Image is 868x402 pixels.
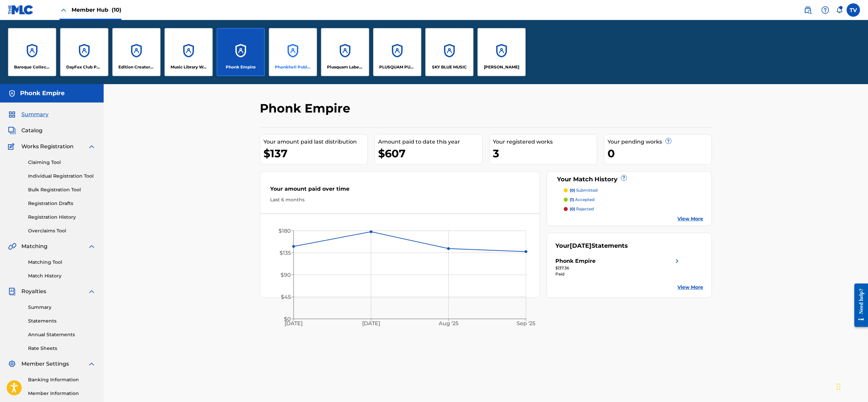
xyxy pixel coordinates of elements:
[14,64,50,70] p: Baroque Collections
[673,257,681,265] img: right chevron icon
[28,272,96,279] a: Match History
[88,143,96,151] img: expand
[362,320,380,327] tspan: [DATE]
[836,7,843,13] div: Notifications
[28,318,96,325] a: Statements
[285,320,303,327] tspan: [DATE]
[263,146,367,161] div: $137
[425,28,473,76] a: AccountsSKY BLUE MUSIC
[8,360,16,368] img: Member Settings
[8,127,42,135] a: CatalogCatalog
[21,127,42,135] span: Catalog
[88,360,96,368] img: expand
[21,242,47,250] span: Matching
[21,287,46,295] span: Royalties
[279,228,291,234] tspan: $180
[112,7,121,13] span: (10)
[281,272,291,278] tspan: $90
[21,360,69,368] span: Member Settings
[8,28,56,76] a: AccountsBaroque Collections
[835,370,868,402] div: Chat-Widget
[60,28,108,76] a: AccountsDayFox Club Publishing
[847,3,860,17] div: User Menu
[804,6,812,14] img: search
[555,241,628,250] div: Your Statements
[432,64,467,70] p: SKY BLUE MUSIC
[28,173,96,180] a: Individual Registration Tool
[8,242,16,250] img: Matching
[60,6,68,14] img: Close
[28,376,96,383] a: Banking Information
[88,242,96,250] img: expand
[570,197,574,202] span: (1)
[493,138,597,146] div: Your registered works
[263,138,367,146] div: Your amount paid last distribution
[284,316,291,322] tspan: $0
[570,242,591,249] span: [DATE]
[570,188,575,193] span: (0)
[835,370,868,402] iframe: Chat Widget
[20,89,65,97] h5: Phonk Empire
[801,3,815,17] a: Public Search
[8,143,17,151] img: Works Registration
[608,138,712,146] div: Your pending works
[269,28,317,76] a: AccountsPhonkhell Publishing
[517,320,535,327] tspan: Sep '25
[555,175,703,184] div: Your Match History
[28,227,96,234] a: Overclaims Tool
[270,196,530,203] div: Last 6 months
[28,259,96,266] a: Matching Tool
[555,257,595,265] div: Phonk Empire
[28,390,96,397] a: Member Information
[165,28,213,76] a: AccountsMusic Library Works
[666,138,671,144] span: ?
[379,64,416,70] p: PLUSQUAM PUBLISHING EDITION
[28,200,96,207] a: Registration Drafts
[28,186,96,193] a: Bulk Registration Tool
[564,197,703,203] a: (1) accepted
[378,146,482,161] div: $607
[88,287,96,295] img: expand
[321,28,369,76] a: AccountsPlusquam Labelgroup Collections
[677,215,703,222] a: View More
[8,89,16,97] img: Accounts
[8,5,34,15] img: MLC Logo
[112,28,160,76] a: AccountsEdition Creators Music
[570,197,594,203] p: accepted
[837,377,841,397] div: Ziehen
[819,3,832,17] div: Help
[28,214,96,221] a: Registration History
[555,257,681,277] a: Phonk Empireright chevron icon$137.36Paid
[275,64,311,70] p: Phonkhell Publishing
[8,287,16,295] img: Royalties
[28,159,96,166] a: Claiming Tool
[21,143,74,151] span: Works Registration
[555,271,681,277] div: Paid
[281,294,291,300] tspan: $45
[28,304,96,311] a: Summary
[118,64,155,70] p: Edition Creators Music
[327,64,363,70] p: Plusquam Labelgroup Collections
[555,265,681,271] div: $137.36
[8,111,16,119] img: Summary
[378,138,482,146] div: Amount paid to date this year
[270,185,530,196] div: Your amount paid over time
[570,206,594,212] p: rejected
[564,187,703,193] a: (0) submitted
[493,146,597,161] div: 3
[608,146,712,161] div: 0
[564,206,703,212] a: (0) rejected
[373,28,421,76] a: AccountsPLUSQUAM PUBLISHING EDITION
[570,206,575,211] span: (0)
[72,6,121,14] span: Member Hub
[570,187,598,193] p: submitted
[438,320,458,327] tspan: Aug '25
[28,345,96,352] a: Rate Sheets
[226,64,256,70] p: Phonk Empire
[821,6,829,14] img: help
[8,127,16,135] img: Catalog
[849,278,868,332] iframe: Resource Center
[66,64,103,70] p: DayFox Club Publishing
